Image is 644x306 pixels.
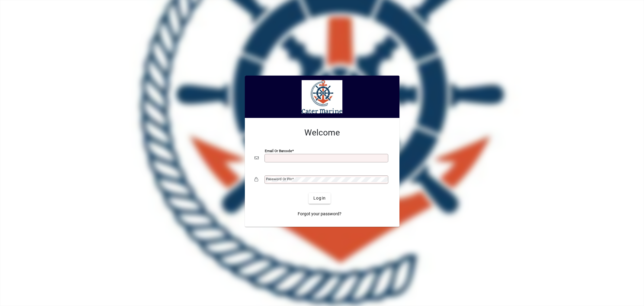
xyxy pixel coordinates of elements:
[265,148,292,153] mat-label: Email or Barcode
[309,193,331,204] button: Login
[255,128,390,138] h2: Welcome
[295,209,344,220] a: Forgot your password?
[313,195,326,201] span: Login
[266,177,292,181] mat-label: Password or Pin
[298,211,341,217] span: Forgot your password?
